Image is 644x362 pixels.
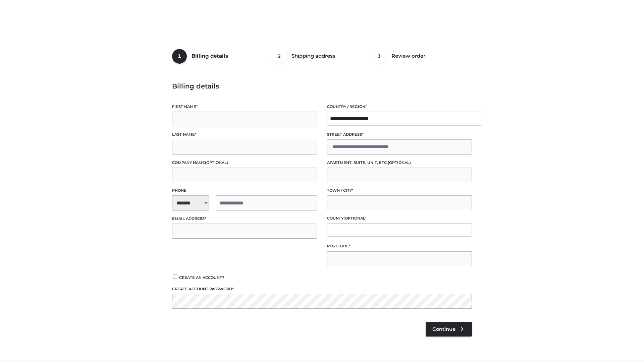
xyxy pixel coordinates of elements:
label: Email address [172,216,317,222]
h3: Billing details [172,82,472,90]
label: Create account password [172,286,472,292]
label: County [327,215,472,222]
span: Shipping address [291,53,335,59]
span: (optional) [343,216,367,221]
span: 2 [272,49,287,64]
span: Continue [432,326,455,332]
a: Continue [426,322,472,337]
span: 1 [172,49,187,64]
label: Country / Region [327,104,472,110]
label: Phone [172,187,317,194]
label: Street address [327,131,472,138]
span: Create an account? [179,275,224,280]
input: Create an account? [172,275,178,279]
span: Billing details [192,53,228,59]
label: First name [172,104,317,110]
label: Company name [172,160,317,166]
label: Apartment, suite, unit, etc. [327,160,472,166]
span: (optional) [205,160,228,165]
span: (optional) [388,160,411,165]
label: Last name [172,131,317,138]
span: Review order [391,53,425,59]
label: Postcode [327,243,472,249]
label: Town / City [327,187,472,194]
span: 3 [372,49,387,64]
